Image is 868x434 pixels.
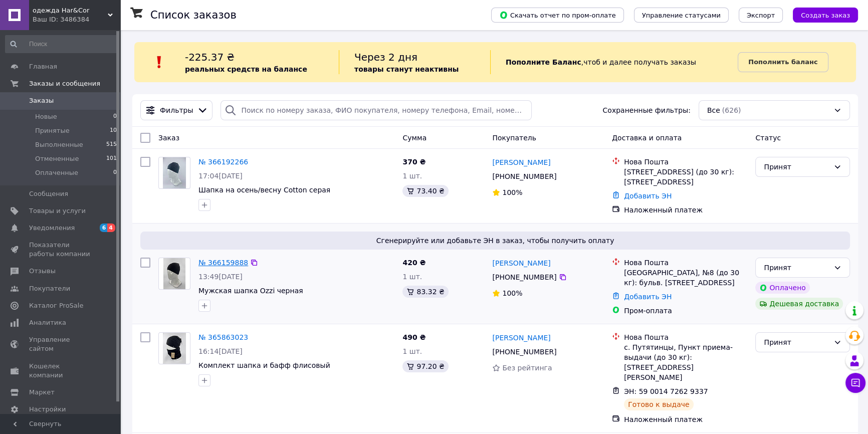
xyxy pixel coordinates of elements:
[402,259,425,267] span: 420 ₴
[163,333,185,364] img: Фото товару
[198,158,248,166] a: № 366192266
[354,65,459,73] b: товары станут неактивны
[506,58,581,66] b: Пополните Баланс
[624,293,672,301] a: Добавить ЭН
[624,258,747,268] div: Нова Пошта
[402,172,422,180] span: 1 шт.
[29,96,54,105] span: Заказы
[29,318,66,327] span: Аналитика
[402,347,422,355] span: 1 шт.
[499,11,616,20] span: Скачать отчет по пром-оплате
[107,224,115,232] span: 4
[490,270,558,284] div: [PHONE_NUMBER]
[764,262,829,273] div: Принят
[612,134,682,142] span: Доставка и оплата
[185,51,235,63] span: -225.37 ₴
[152,55,167,70] img: :exclamation:
[5,35,118,53] input: Поиск
[402,185,448,197] div: 73.40 ₴
[502,289,522,297] span: 100%
[634,8,729,23] button: Управление статусами
[624,167,747,187] div: [STREET_ADDRESS] (до 30 кг): [STREET_ADDRESS]
[33,15,120,24] div: Ваш ID: 3486384
[624,387,708,395] span: ЭН: 59 0014 7262 9337
[29,335,93,353] span: Управление сайтом
[198,333,248,341] a: № 365863023
[707,105,720,115] span: Все
[624,192,672,200] a: Добавить ЭН
[755,134,781,142] span: Статус
[402,158,425,166] span: 370 ₴
[491,8,624,23] button: Скачать отчет по пром-оплате
[100,224,108,232] span: 6
[783,11,858,19] a: Создать заказ
[793,8,858,23] button: Создать заказ
[198,259,248,267] a: № 366159888
[185,65,307,73] b: реальных средств на балансе
[198,287,303,295] a: Мужская шапка Ozzi черная
[492,157,550,167] a: [PERSON_NAME]
[624,398,693,410] div: Готово к выдаче
[642,12,721,19] span: Управление статусами
[150,9,237,21] h1: Список заказов
[354,51,417,63] span: Через 2 дня
[198,186,330,194] a: Шапка на осень/весну Cotton серая
[602,105,690,115] span: Сохраненные фильтры:
[492,258,550,268] a: [PERSON_NAME]
[764,337,829,348] div: Принят
[163,258,185,289] img: Фото товару
[402,333,425,341] span: 490 ₴
[163,157,186,188] img: Фото товару
[29,388,55,397] span: Маркет
[801,12,850,19] span: Создать заказ
[845,373,865,393] button: Чат с покупателем
[624,306,747,316] div: Пром-оплата
[29,284,70,293] span: Покупатели
[160,105,193,115] span: Фильтры
[198,172,243,180] span: 17:04[DATE]
[755,282,809,294] div: Оплачено
[490,50,738,74] div: , чтоб и далее получать заказы
[624,157,747,167] div: Нова Пошта
[747,12,775,19] span: Экспорт
[144,236,846,246] span: Сгенерируйте или добавьте ЭН в заказ, чтобы получить оплату
[106,140,117,149] span: 515
[624,332,747,342] div: Нова Пошта
[113,168,117,177] span: 0
[402,273,422,281] span: 1 шт.
[490,345,558,359] div: [PHONE_NUMBER]
[158,332,190,364] a: Фото товару
[755,298,843,310] div: Дешевая доставка
[35,154,79,163] span: Отмененные
[110,126,117,135] span: 10
[198,361,330,369] span: Комплект шапка и бафф флисовый
[29,405,66,414] span: Настройки
[738,52,828,72] a: Пополнить баланс
[624,342,747,382] div: с. Путятинцы, Пункт приема-выдачи (до 30 кг): [STREET_ADDRESS][PERSON_NAME]
[764,161,829,172] div: Принят
[29,241,93,259] span: Показатели работы компании
[158,134,179,142] span: Заказ
[29,224,75,233] span: Уведомления
[35,112,57,121] span: Новые
[402,134,426,142] span: Сумма
[106,154,117,163] span: 101
[624,205,747,215] div: Наложенный платеж
[29,362,93,380] span: Кошелек компании
[402,360,448,372] div: 97.20 ₴
[35,140,83,149] span: Выполненные
[198,273,243,281] span: 13:49[DATE]
[722,106,741,114] span: (626)
[502,364,552,372] span: Без рейтинга
[502,188,522,196] span: 100%
[29,79,100,88] span: Заказы и сообщения
[221,100,531,120] input: Поиск по номеру заказа, ФИО покупателя, номеру телефона, Email, номеру накладной
[492,333,550,343] a: [PERSON_NAME]
[29,301,83,310] span: Каталог ProSale
[624,268,747,288] div: [GEOGRAPHIC_DATA], №8 (до 30 кг): бульв. [STREET_ADDRESS]
[35,126,70,135] span: Принятые
[33,6,108,15] span: одежда Har&Cor
[29,267,56,276] span: Отзывы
